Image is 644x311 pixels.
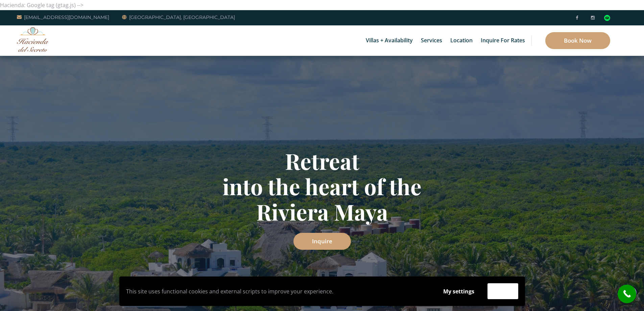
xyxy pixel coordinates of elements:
a: Book Now [545,32,610,49]
button: My settings [437,284,481,299]
div: Read traveler reviews on Tripadvisor [604,15,610,21]
p: This site uses functional cookies and external scripts to improve your experience. [126,286,430,296]
h1: Retreat into the heart of the Riviera Maya [124,148,520,224]
a: Inquire for Rates [477,25,528,56]
a: Location [447,25,476,56]
a: call [618,285,636,303]
img: Tripadvisor_logomark.svg [604,15,610,21]
a: Services [418,25,446,56]
img: Awesome Logo [17,27,49,52]
i: call [619,286,635,302]
a: Inquire [293,233,351,250]
a: Villas + Availability [362,25,416,56]
a: [GEOGRAPHIC_DATA], [GEOGRAPHIC_DATA] [122,13,235,21]
a: [EMAIL_ADDRESS][DOMAIN_NAME] [17,13,109,21]
button: Accept [487,283,518,299]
